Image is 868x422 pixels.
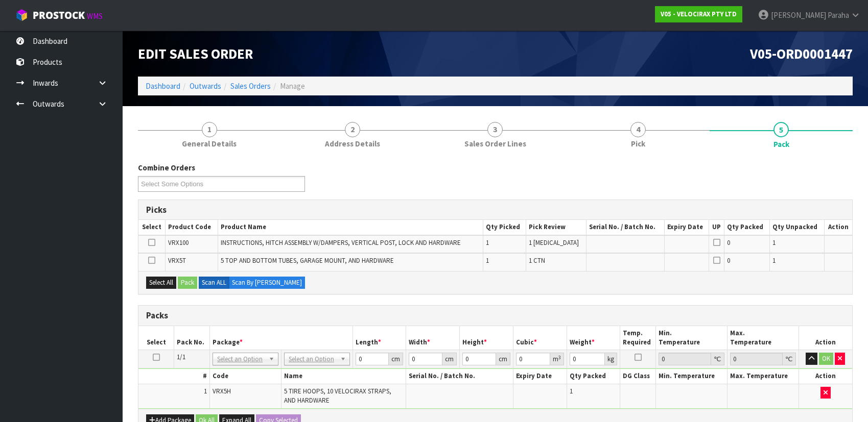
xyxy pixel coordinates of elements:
div: cm [496,353,510,365]
th: UP [709,220,724,235]
th: Select [138,326,174,350]
th: Length [353,326,406,350]
span: Edit Sales Order [138,45,253,62]
h3: Packs [146,311,844,320]
span: 1 [486,256,489,265]
span: [PERSON_NAME] [771,10,826,20]
div: cm [389,353,403,365]
th: Action [799,369,852,384]
th: Qty Unpacked [769,220,824,235]
span: 1/1 [177,353,185,361]
th: Cubic [513,326,567,350]
th: Temp. Required [620,326,656,350]
th: Code [210,369,281,384]
span: Manage [280,81,305,91]
span: VRX5T [168,256,186,265]
label: Scan By [PERSON_NAME] [229,277,305,289]
span: 1 [570,387,573,395]
span: VRX100 [168,238,189,247]
th: Serial No. / Batch No. [587,220,664,235]
span: 1 [486,238,489,247]
a: Outwards [190,81,221,91]
sup: 3 [558,354,561,361]
span: Select an Option [217,353,265,365]
th: Package [210,326,353,350]
div: m [550,353,564,365]
th: Pick Review [526,220,587,235]
th: Qty Packed [724,220,770,235]
th: # [138,369,210,384]
div: ℃ [711,353,724,365]
button: Select All [146,277,176,289]
th: Width [406,326,460,350]
span: 2 [345,122,360,137]
span: Select an Option [289,353,336,365]
span: 1 [202,122,217,137]
div: ℃ [783,353,796,365]
span: 1 CTN [529,256,545,265]
th: Expiry Date [664,220,709,235]
small: WMS [87,11,103,21]
span: 1 [772,256,776,265]
strong: V05 - VELOCIRAX PTY LTD [661,10,737,18]
label: Combine Orders [138,162,195,173]
span: Sales Order Lines [464,138,526,149]
span: Paraha [828,10,849,20]
span: 5 TOP AND BOTTOM TUBES, GARAGE MOUNT, AND HARDWARE [221,256,394,265]
th: Product Name [218,220,483,235]
span: Pick [631,138,645,149]
th: Qty Packed [567,369,620,384]
h3: Picks [146,205,844,215]
a: Sales Orders [230,81,271,91]
span: 1 [MEDICAL_DATA] [529,238,579,247]
th: Action [799,326,852,350]
span: 1 [772,238,776,247]
span: 5 TIRE HOOPS, 10 VELOCIRAX STRAPS, AND HARDWARE [284,387,391,405]
th: Action [824,220,852,235]
th: Min. Temperature [656,369,728,384]
th: Height [460,326,513,350]
th: DG Class [620,369,656,384]
th: Max. Temperature [727,369,799,384]
span: Pack [773,139,789,150]
th: Pack No. [174,326,210,350]
span: ProStock [33,9,85,22]
div: kg [605,353,617,365]
th: Min. Temperature [656,326,728,350]
button: Pack [178,277,197,289]
th: Weight [567,326,620,350]
span: 3 [487,122,503,137]
span: INSTRUCTIONS, HITCH ASSEMBLY W/DAMPERS, VERTICAL POST, LOCK AND HARDWARE [221,238,461,247]
th: Product Code [165,220,218,235]
th: Expiry Date [513,369,567,384]
a: V05 - VELOCIRAX PTY LTD [655,6,742,22]
label: Scan ALL [199,277,229,289]
th: Max. Temperature [727,326,799,350]
span: 5 [773,122,789,137]
span: V05-ORD0001447 [750,45,853,62]
a: Dashboard [146,81,180,91]
span: 0 [727,238,730,247]
span: 0 [727,256,730,265]
span: Address Details [325,138,380,149]
th: Qty Picked [483,220,526,235]
th: Select [138,220,165,235]
th: Name [281,369,406,384]
span: General Details [182,138,237,149]
th: Serial No. / Batch No. [406,369,513,384]
span: 4 [630,122,646,137]
button: OK [819,353,833,365]
span: 1 [204,387,207,395]
img: cube-alt.png [15,9,28,21]
div: cm [442,353,457,365]
span: VRX5H [213,387,231,395]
